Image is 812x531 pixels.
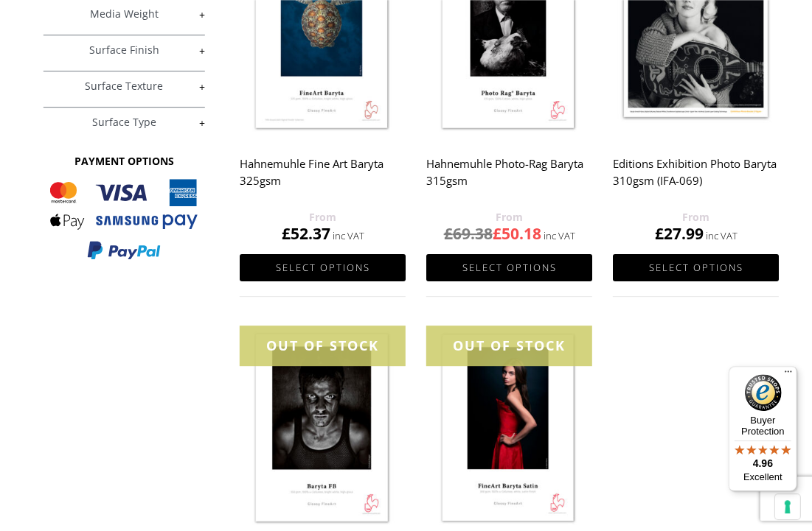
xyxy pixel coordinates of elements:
[613,254,779,281] a: Select options for “Editions Exhibition Photo Baryta 310gsm (IFA-069)”
[729,471,797,483] p: Excellent
[282,223,291,244] span: £
[745,374,782,411] img: Trusted Shops Trustmark
[655,223,704,244] bdi: 27.99
[44,35,206,64] h4: Surface Finish
[44,7,206,21] a: +
[240,326,406,366] div: OUT OF STOCK
[240,254,406,281] a: Select options for “Hahnemuhle Fine Art Baryta 325gsm”
[444,223,493,244] bdi: 69.38
[613,150,779,208] h2: Editions Exhibition Photo Baryta 310gsm (IFA-069)
[775,494,800,519] button: Your consent preferences for tracking technologies
[655,223,664,244] span: £
[44,71,206,100] h4: Surface Texture
[753,457,773,469] span: 4.96
[44,107,206,136] h4: Surface Type
[729,366,797,491] button: Trusted Shops TrustmarkBuyer Protection4.96Excellent
[493,223,541,244] bdi: 50.18
[44,116,206,130] a: +
[44,43,206,57] a: +
[729,415,797,437] p: Buyer Protection
[444,223,453,244] span: £
[493,223,502,244] span: £
[780,366,797,384] button: Menu
[282,223,330,244] bdi: 52.37
[240,150,406,208] h2: Hahnemuhle Fine Art Baryta 325gsm
[50,179,198,261] img: PAYMENT OPTIONS
[426,254,592,281] a: Select options for “Hahnemuhle Photo-Rag Baryta 315gsm”
[426,150,592,208] h2: Hahnemuhle Photo-Rag Baryta 315gsm
[426,326,592,366] div: OUT OF STOCK
[44,80,206,94] a: +
[44,154,206,168] h3: PAYMENT OPTIONS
